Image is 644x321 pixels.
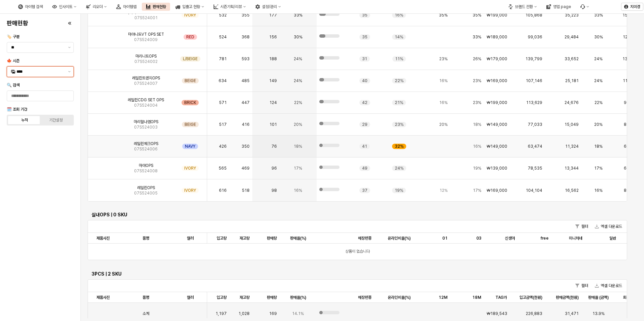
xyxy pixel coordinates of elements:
span: 🏷️ 구분 [7,34,20,39]
span: 18M [472,295,481,300]
span: 532 [219,12,227,18]
span: 16% [439,78,448,83]
span: 11% [395,56,403,62]
span: 판매율 (금액) [588,295,609,300]
div: 영업 page [553,4,571,9]
span: 188 [269,56,277,62]
span: 23% [439,56,448,62]
span: 마리말나염OPS [134,119,158,124]
span: 판매량 [267,236,277,241]
span: 품명 [142,295,149,300]
main: App Frame [81,14,644,321]
span: 12M [439,295,448,300]
span: 1,028 [238,311,250,316]
span: IVORY [184,12,196,18]
span: 63,474 [528,144,542,149]
span: 518 [242,188,250,193]
span: 37 [362,188,367,193]
span: 레일린CDG SET OPS [128,97,164,103]
div: 누적 [21,118,28,122]
span: 98% [624,100,633,105]
span: 07S524009 [134,37,158,42]
span: 517 [219,122,227,127]
span: 입고량 [217,236,227,241]
span: ₩149,000 [487,144,507,149]
div: 입출고 현황 [182,4,200,9]
div: 설정/관리 [262,4,277,9]
div: 아이템맵 [112,3,140,11]
span: 제품사진 [96,295,110,300]
span: 29,484 [565,34,579,40]
span: 107,146 [526,78,542,83]
button: 아이템 검색 [14,3,47,11]
span: 35% [439,12,448,18]
span: 온라인비율(%) [388,236,411,241]
span: 컬러 [187,295,194,300]
span: 16% [395,12,403,18]
span: 07S524005 [134,190,158,196]
h6: 실내OPS | 0 SKU [92,212,623,218]
div: 기간설정 [49,118,63,122]
span: 29 [362,122,367,127]
span: free [541,236,549,241]
span: 117% [623,78,634,83]
span: 35,223 [565,12,579,18]
div: 아이템맵 [123,4,136,9]
span: 13,344 [565,166,579,171]
button: 제안 사항 표시 [65,42,73,52]
span: 회수율 [623,295,633,300]
span: 33% [294,12,302,18]
span: ₩179,000 [487,56,507,62]
span: 신생아 [505,236,515,241]
span: 일반 [609,236,616,241]
button: 판매현황 [142,3,170,11]
span: 품명 [142,236,149,241]
span: 33% [594,12,603,18]
span: 105,868 [525,12,542,18]
span: 169 [269,311,277,316]
span: 17% [473,188,481,193]
span: 524 [219,34,227,40]
span: 18% [294,144,302,149]
span: 130% [622,56,634,62]
span: 23% [395,122,404,127]
span: 07S524006 [134,146,158,152]
h6: 3PCS | 2 SKU [92,271,623,277]
span: 49 [362,166,367,171]
span: 31,471 [565,311,579,316]
span: 판매율(%) [290,295,306,300]
span: 🔍 검색 [7,83,20,87]
span: ₩139,000 [487,166,507,171]
span: 판매율(%) [290,236,306,241]
span: 1,197 [216,311,227,316]
span: 40 [362,78,367,83]
span: 350 [241,144,250,149]
span: 25,181 [565,78,579,83]
span: ₩189,000 [487,34,507,40]
span: 68% [624,144,633,149]
button: 필터 [573,222,591,230]
span: 41 [362,144,367,149]
span: 565 [219,166,227,171]
span: 150% [622,12,634,18]
button: 영업 page [542,3,575,11]
span: 24% [294,56,302,62]
span: IVORY [184,166,196,171]
span: NAVY [185,144,195,149]
span: 16% [439,100,448,105]
span: 07S524007 [134,81,158,86]
span: 447 [241,100,250,105]
span: 레일린OPS [137,185,155,190]
span: 매장편중 [358,295,372,300]
span: 33,652 [565,56,579,62]
span: ₩169,000 [487,78,507,83]
h4: 판매현황 [7,20,28,27]
span: 🗓️ 조회 기간 [7,107,27,112]
span: 99,036 [528,34,542,40]
span: 입고금액(천원) [519,295,542,300]
span: 35 [362,12,367,18]
div: 시즌기획/리뷰 [210,3,250,11]
span: 소계 [142,311,149,316]
span: 16% [473,144,481,149]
